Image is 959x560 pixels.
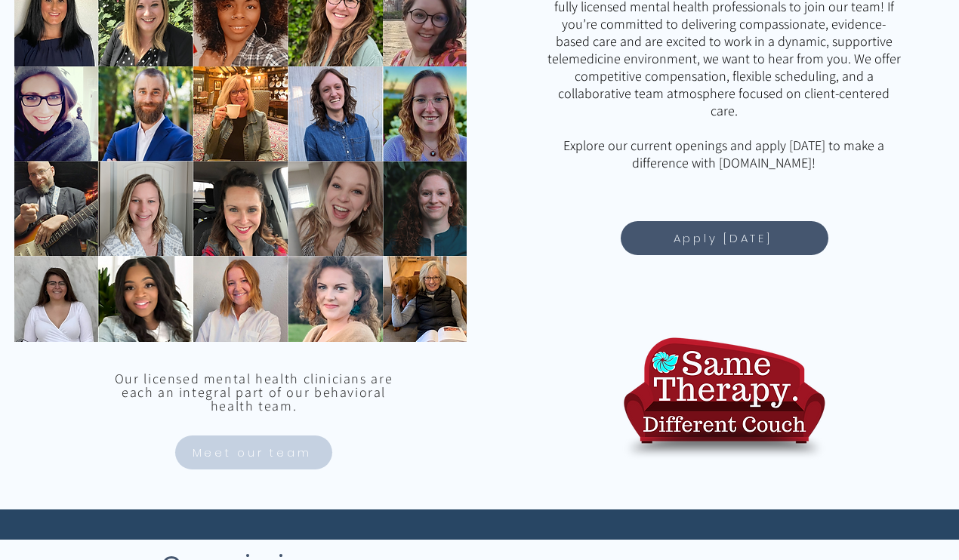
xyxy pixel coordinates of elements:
[674,229,772,247] span: Apply [DATE]
[193,444,312,461] span: Meet our team
[563,137,884,171] span: Explore our current openings and apply [DATE] to make a difference with [DOMAIN_NAME]!
[622,325,826,469] img: TelebehavioralHealth.US Logo
[115,370,393,414] span: Our licensed mental health clinicians are each an integral part of our behavioral health team.
[175,435,332,469] a: Meet our team
[621,221,828,255] a: Apply Today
